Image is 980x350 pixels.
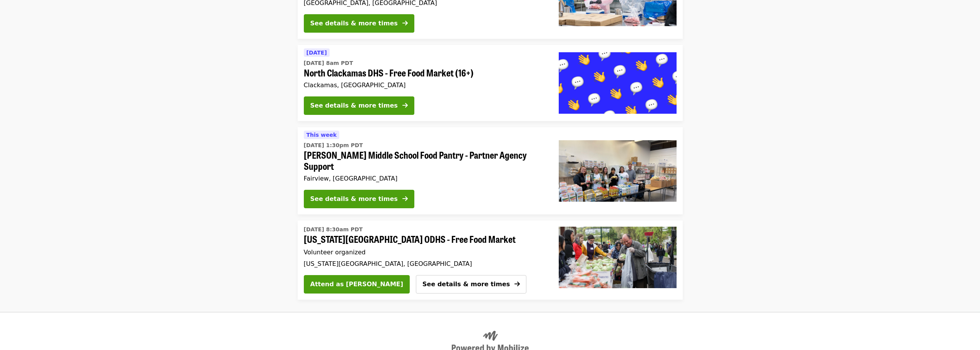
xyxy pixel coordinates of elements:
img: Oregon City ODHS - Free Food Market organized by Oregon Food Bank [559,227,677,288]
i: arrow-right icon [402,102,408,109]
img: North Clackamas DHS - Free Food Market (16+) organized by Oregon Food Bank [559,52,677,114]
i: arrow-right icon [514,280,520,288]
button: See details & more times [304,96,414,115]
span: See details & more times [422,280,510,288]
span: This week [307,132,337,138]
div: Fairview, [GEOGRAPHIC_DATA] [304,175,546,182]
button: See details & more times [304,190,414,208]
span: [US_STATE][GEOGRAPHIC_DATA] ODHS - Free Food Market [304,234,540,245]
time: [DATE] 8:30am PDT [304,226,363,234]
i: arrow-right icon [402,195,408,202]
span: [DATE] [307,50,327,56]
time: [DATE] 8am PDT [304,59,353,67]
div: [US_STATE][GEOGRAPHIC_DATA], [GEOGRAPHIC_DATA] [304,260,540,267]
div: Clackamas, [GEOGRAPHIC_DATA] [304,81,546,89]
div: See details & more times [310,101,398,110]
a: See details for "Oregon City ODHS - Free Food Market" [304,224,540,269]
span: Volunteer organized [304,249,366,256]
span: Attend as [PERSON_NAME] [310,280,404,289]
button: See details & more times [416,275,526,294]
button: See details & more times [304,14,414,33]
div: See details & more times [310,194,398,204]
a: Oregon City ODHS - Free Food Market [553,221,683,300]
span: North Clackamas DHS - Free Food Market (16+) [304,67,546,78]
button: Attend as [PERSON_NAME] [304,275,410,294]
img: Reynolds Middle School Food Pantry - Partner Agency Support organized by Oregon Food Bank [559,140,677,202]
a: See details for "Reynolds Middle School Food Pantry - Partner Agency Support" [298,127,683,214]
a: See details for "North Clackamas DHS - Free Food Market (16+)" [298,45,683,121]
span: [PERSON_NAME] Middle School Food Pantry - Partner Agency Support [304,149,546,172]
div: See details & more times [310,19,398,28]
time: [DATE] 1:30pm PDT [304,141,363,149]
i: arrow-right icon [402,20,408,27]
